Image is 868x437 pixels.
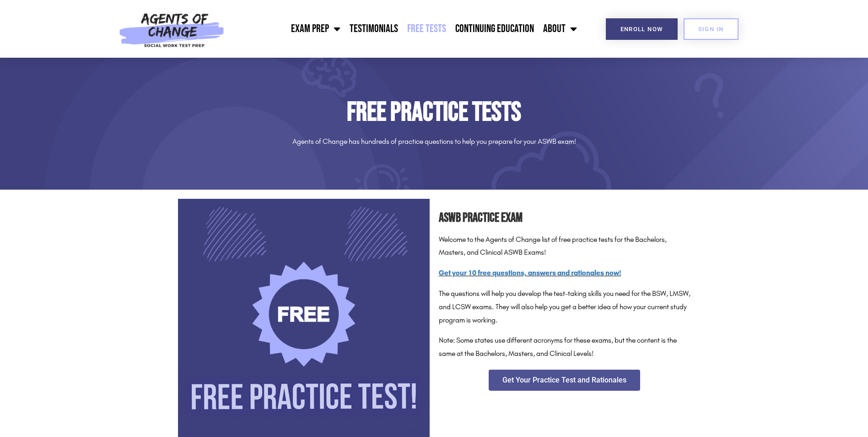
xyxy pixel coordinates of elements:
[502,377,626,384] span: Get Your Practice Test and Rationales
[698,26,724,32] span: SIGN IN
[229,17,582,40] nav: Menu
[439,208,690,229] h2: ASWB Practice Exam
[178,99,690,126] h1: Free Practice Tests
[451,17,539,40] a: Continuing Education
[684,18,739,40] a: SIGN IN
[345,17,403,40] a: Testimonials
[178,135,690,148] p: Agents of Change has hundreds of practice questions to help you prepare for your ASWB exam!
[539,17,582,40] a: About
[439,287,690,327] p: The questions will help you develop the test-taking skills you need for the BSW, LMSW, and LCSW e...
[439,233,690,260] p: Welcome to the Agents of Change list of free practice tests for the Bachelors, Masters, and Clini...
[439,268,621,277] a: Get your 10 free questions, answers and rationales now!
[489,370,640,391] a: Get Your Practice Test and Rationales
[439,334,690,361] p: Note: Some states use different acronyms for these exams, but the content is the same at the Bach...
[286,17,345,40] a: Exam Prep
[606,18,678,40] a: Enroll Now
[403,17,451,40] a: Free Tests
[620,26,663,32] span: Enroll Now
